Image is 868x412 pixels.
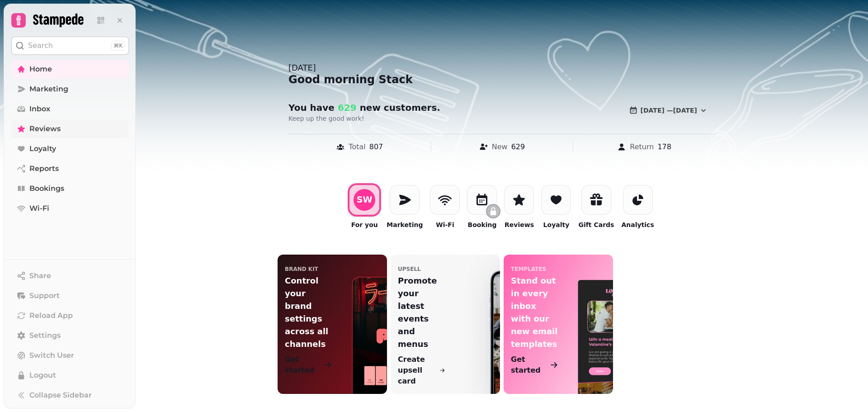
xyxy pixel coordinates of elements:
[278,255,387,394] a: Brand KitControl your brand settings across all channelsGet started
[511,275,558,350] p: Stand out in every inbox with our new email templates
[11,80,129,98] a: Marketing
[11,386,129,404] button: Collapse Sidebar
[29,104,50,114] span: Inbox
[29,330,61,341] span: Settings
[11,366,129,384] button: Logout
[398,354,438,387] p: Create upsell card
[357,195,373,204] div: S W
[28,40,53,51] p: Search
[29,183,64,194] span: Bookings
[11,140,129,158] a: Loyalty
[288,114,520,123] p: Keep up the good work!
[29,203,49,214] span: Wi-Fi
[391,255,500,394] a: upsellPromote your latest events and menusCreate upsell card
[621,220,654,229] p: Analytics
[351,220,378,229] p: For you
[335,102,357,113] span: 629
[29,143,56,154] span: Loyalty
[29,123,61,134] span: Reviews
[285,354,322,376] p: Get started
[11,287,129,305] button: Support
[11,327,129,345] a: Settings
[387,220,423,229] p: Marketing
[288,62,715,74] div: [DATE]
[29,270,51,281] span: Share
[11,307,129,325] button: Reload App
[398,265,421,273] p: upsell
[29,390,92,401] span: Collapse Sidebar
[622,101,715,119] button: [DATE] —[DATE]
[29,350,74,361] span: Switch User
[11,100,129,118] a: Inbox
[285,275,332,350] p: Control your brand settings across all channels
[641,107,697,114] span: [DATE] — [DATE]
[436,220,454,229] p: Wi-Fi
[11,199,129,218] a: Wi-Fi
[29,370,56,381] span: Logout
[29,84,68,95] span: Marketing
[11,60,129,78] a: Home
[29,64,52,75] span: Home
[285,265,318,273] p: Brand Kit
[467,220,496,229] p: Booking
[29,163,59,174] span: Reports
[511,354,548,376] p: Get started
[29,310,73,321] span: Reload App
[111,41,125,51] div: ⌘K
[11,120,129,138] a: Reviews
[11,267,129,285] button: Share
[11,37,129,55] button: Search⌘K
[288,101,462,114] h2: You have new customer s .
[11,160,129,178] a: Reports
[543,220,570,229] p: Loyalty
[288,72,715,87] div: Good morning Stack
[505,220,534,229] p: Reviews
[398,275,445,350] p: Promote your latest events and menus
[511,265,546,273] p: templates
[11,180,129,198] a: Bookings
[29,290,60,301] span: Support
[504,255,613,394] a: templatesStand out in every inbox with our new email templatesGet started
[578,220,614,229] p: Gift Cards
[11,346,129,365] button: Switch User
